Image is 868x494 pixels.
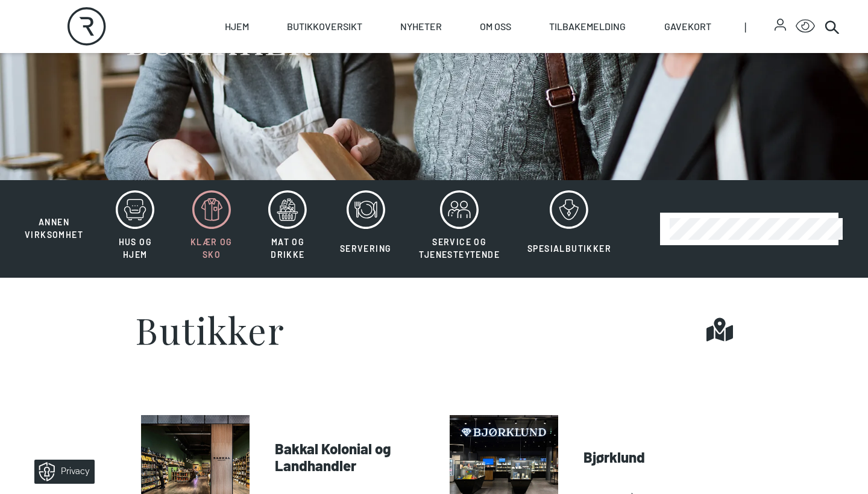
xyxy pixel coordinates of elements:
[251,190,325,268] button: Mat og drikke
[175,190,249,268] button: Klær og sko
[25,217,83,240] span: Annen virksomhet
[796,17,815,36] button: Open Accessibility Menu
[125,17,312,63] h1: BUTIKKER
[12,455,110,488] iframe: Manage Preferences
[135,311,285,348] h1: Butikker
[12,190,96,242] button: Annen virksomhet
[327,190,404,268] button: Servering
[340,243,392,254] span: Servering
[190,237,233,260] span: Klær og sko
[406,190,512,268] button: Service og tjenesteytende
[119,237,152,260] span: Hus og hjem
[419,237,500,260] span: Service og tjenesteytende
[271,237,304,260] span: Mat og drikke
[527,243,611,254] span: Spesialbutikker
[98,190,172,268] button: Hus og hjem
[515,190,624,268] button: Spesialbutikker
